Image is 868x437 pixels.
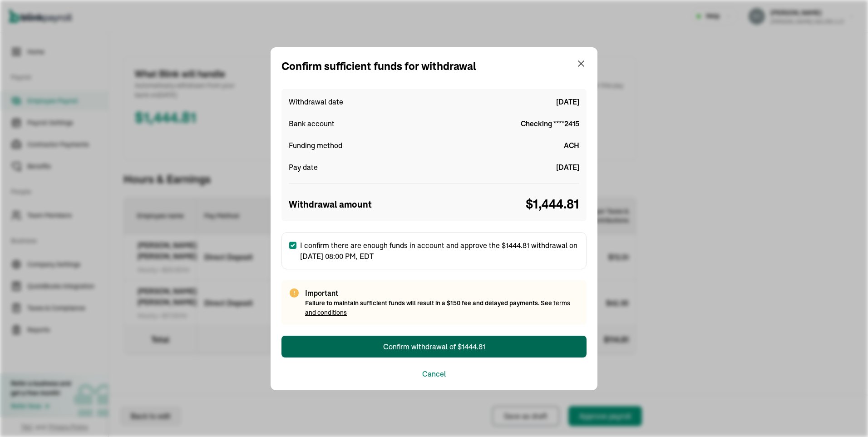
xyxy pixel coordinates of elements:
[526,195,579,214] span: $ 1,444.81
[289,242,296,249] input: I confirm there are enough funds in account and approve the $1444.81 withdrawal on [DATE] 08:00 P...
[289,140,342,151] span: Funding method
[422,368,446,379] button: Cancel
[281,336,587,358] button: Confirm withdrawal of $1444.81
[281,232,587,269] label: I confirm there are enough funds in account and approve the $1444.81 withdrawal on [DATE] 08:00 P...
[289,198,372,211] span: Withdrawal amount
[305,288,579,298] span: Important
[305,299,570,317] a: terms and conditions
[305,299,570,317] span: Failure to maintain sufficient funds will result in a $150 fee and delayed payments. See
[556,96,579,107] span: [DATE]
[289,162,318,173] span: Pay date
[289,96,343,107] span: Withdrawal date
[556,162,579,173] span: [DATE]
[281,58,476,74] div: Confirm sufficient funds for withdrawal
[383,341,485,352] div: Confirm withdrawal of $1444.81
[289,118,335,129] span: Bank account
[564,140,579,151] span: ACH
